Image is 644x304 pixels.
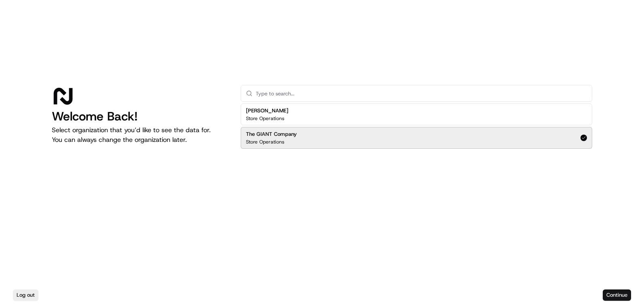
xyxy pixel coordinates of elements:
h2: [PERSON_NAME] [246,107,288,114]
p: Select organization that you’d like to see the data for. You can always change the organization l... [52,125,228,145]
input: Type to search... [256,85,587,101]
p: Store Operations [246,115,284,122]
button: Continue [603,289,631,301]
h1: Welcome Back! [52,109,228,124]
h2: The GIANT Company [246,131,297,138]
p: Store Operations [246,139,284,145]
button: Log out [13,289,38,301]
div: Suggestions [241,102,592,150]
